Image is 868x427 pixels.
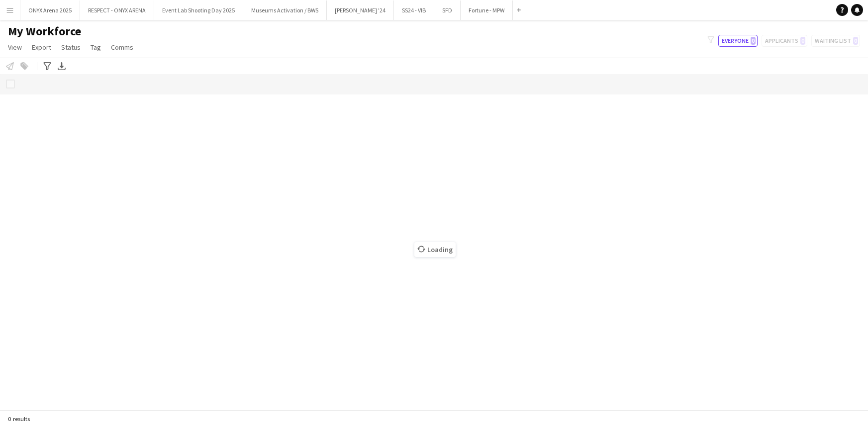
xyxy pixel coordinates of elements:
a: Tag [87,41,105,54]
a: Status [57,41,85,54]
span: Status [61,43,81,52]
button: Event Lab Shooting Day 2025 [154,0,243,20]
button: ONYX Arena 2025 [20,0,80,20]
button: SS24 - VIB [394,0,434,20]
a: Export [28,41,55,54]
span: 0 [751,37,756,45]
button: SFD [434,0,461,20]
span: Comms [111,43,133,52]
a: View [4,41,26,54]
span: View [8,43,22,52]
app-action-btn: Export XLSX [56,60,68,72]
button: RESPECT - ONYX ARENA [80,0,154,20]
span: My Workforce [8,24,81,39]
button: Museums Activation / BWS [243,0,327,20]
span: Tag [91,43,101,52]
button: [PERSON_NAME] '24 [327,0,394,20]
span: Export [32,43,51,52]
a: Comms [107,41,137,54]
app-action-btn: Advanced filters [41,60,53,72]
span: Loading [414,242,456,257]
button: Fortune - MPW [461,0,513,20]
button: Everyone0 [718,35,758,47]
